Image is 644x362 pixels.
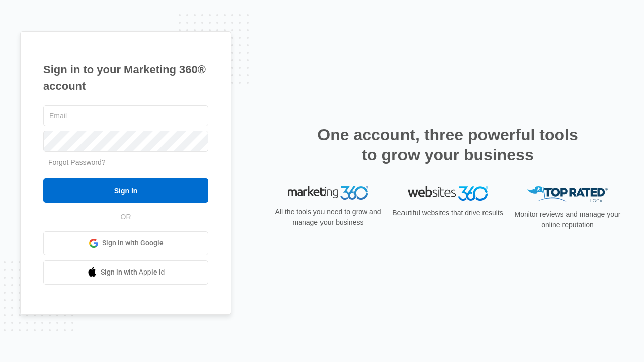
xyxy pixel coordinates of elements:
[102,238,164,248] span: Sign in with Google
[511,209,624,230] p: Monitor reviews and manage your online reputation
[527,186,608,203] img: Top Rated Local
[114,212,138,222] span: OR
[43,231,208,255] a: Sign in with Google
[272,207,384,228] p: All the tools you need to grow and manage your business
[101,267,165,278] span: Sign in with Apple Id
[48,158,106,166] a: Forgot Password?
[391,208,504,218] p: Beautiful websites that drive results
[43,260,208,285] a: Sign in with Apple Id
[43,105,208,126] input: Email
[43,178,208,203] input: Sign In
[288,186,368,200] img: Marketing 360
[43,61,208,95] h1: Sign in to your Marketing 360® account
[314,125,581,165] h2: One account, three powerful tools to grow your business
[408,186,488,201] img: Websites 360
